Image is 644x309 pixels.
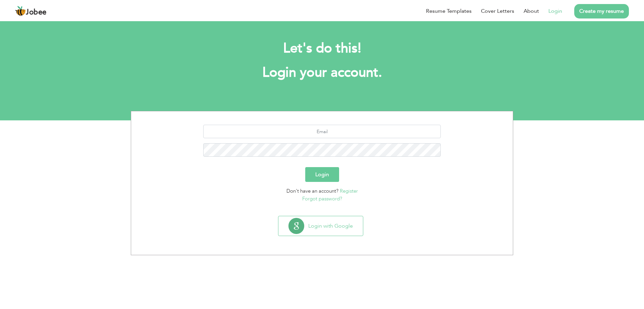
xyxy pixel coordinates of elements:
a: Register [340,188,358,194]
input: Email [203,125,441,138]
a: Create my resume [574,4,629,18]
h1: Login your account. [141,64,503,81]
a: Jobee [15,6,47,16]
img: jobee.io [15,6,26,16]
span: Jobee [26,9,47,16]
h2: Let's do this! [141,40,503,57]
span: Don't have an account? [286,188,338,194]
a: Forgot password? [302,195,342,202]
button: Login with Google [278,216,363,236]
a: Login [548,7,562,15]
a: About [524,7,539,15]
a: Cover Letters [481,7,514,15]
button: Login [305,167,339,182]
a: Resume Templates [426,7,472,15]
